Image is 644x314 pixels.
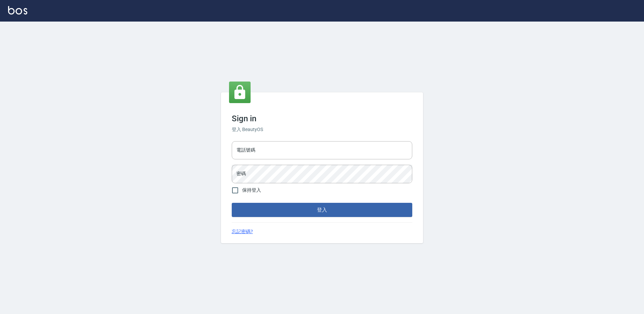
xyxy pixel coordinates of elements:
h3: Sign in [232,114,412,123]
img: Logo [8,6,27,14]
a: 忘記密碼? [232,228,253,235]
button: 登入 [232,203,412,217]
span: 保持登入 [242,187,261,194]
h6: 登入 BeautyOS [232,126,412,133]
